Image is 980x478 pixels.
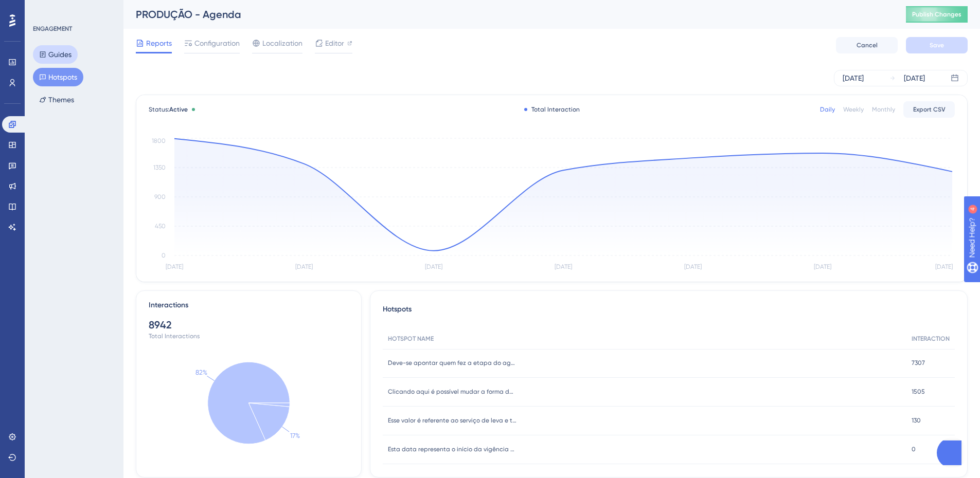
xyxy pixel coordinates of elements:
[903,101,955,118] button: Export CSV
[33,25,72,33] div: ENGAGEMENT
[325,37,344,49] span: Editor
[814,263,831,270] tspan: [DATE]
[820,105,835,114] div: Daily
[33,68,83,86] button: Hotspots
[906,37,968,53] button: Save
[383,303,412,320] span: Hotspots
[906,6,968,23] button: Publish Changes
[290,432,300,439] text: 17%
[843,72,864,84] div: [DATE]
[149,318,349,332] div: 8942
[169,106,188,113] span: Active
[166,263,183,270] tspan: [DATE]
[912,359,925,367] span: 7307
[388,445,516,453] span: Esta data representa o início da vigência do plano/pacote
[194,37,240,49] span: Configuration
[153,164,166,171] tspan: 1350
[904,72,925,84] div: [DATE]
[149,105,188,114] span: Status:
[195,369,207,376] text: 82%
[872,105,895,114] div: Monthly
[555,263,572,270] tspan: [DATE]
[388,335,434,343] span: HOTSPOT NAME
[155,223,166,230] tspan: 450
[33,45,78,64] button: Guides
[152,137,166,144] tspan: 1800
[524,105,580,114] div: Total Interaction
[136,7,880,22] div: PRODUÇÃO - Agenda
[913,105,946,114] span: Export CSV
[388,359,516,367] span: Deve-se apontar quem fez a etapa do agendamento, não o operador do sistema no momento!
[154,193,166,200] tspan: 900
[295,263,313,270] tspan: [DATE]
[72,5,75,13] div: 4
[262,37,302,49] span: Localization
[836,37,898,53] button: Cancel
[33,90,80,109] button: Themes
[912,445,916,453] span: 0
[930,41,944,49] span: Save
[912,416,921,425] span: 130
[684,263,702,270] tspan: [DATE]
[912,388,925,396] span: 1505
[162,252,166,259] tspan: 0
[388,416,516,425] span: Esse valor é referente ao serviço de leva e trás para todo o ciclo de agendamentos do plano!
[24,3,64,15] span: Need Help?
[149,299,188,311] div: Interactions
[912,335,950,343] span: INTERACTION
[857,41,878,49] span: Cancel
[935,263,953,270] tspan: [DATE]
[425,263,442,270] tspan: [DATE]
[912,10,961,19] span: Publish Changes
[843,105,864,114] div: Weekly
[937,437,968,468] iframe: UserGuiding AI Assistant Launcher
[388,388,516,396] span: Clicando aqui é possível mudar a forma de visualização da sua agenda
[146,37,172,49] span: Reports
